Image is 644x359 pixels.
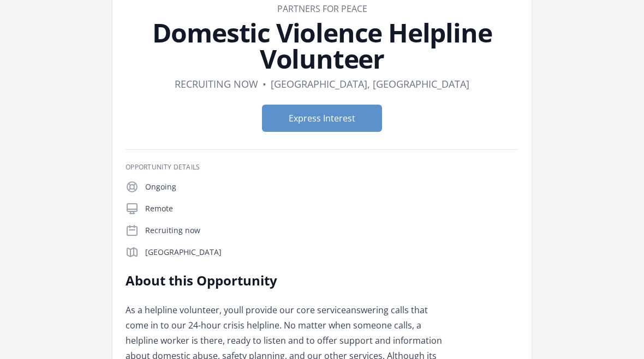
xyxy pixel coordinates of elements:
[145,247,518,258] p: [GEOGRAPHIC_DATA]
[126,20,518,72] h1: Domestic Violence Helpline Volunteer
[145,181,518,192] p: Ongoing
[277,3,367,15] a: Partners for Peace
[262,105,382,132] button: Express Interest
[175,76,258,92] dd: Recruiting now
[126,163,518,172] h3: Opportunity Details
[271,76,469,92] dd: [GEOGRAPHIC_DATA], [GEOGRAPHIC_DATA]
[145,225,518,236] p: Recruiting now
[126,272,445,289] h2: About this Opportunity
[145,203,518,214] p: Remote
[263,76,266,92] div: •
